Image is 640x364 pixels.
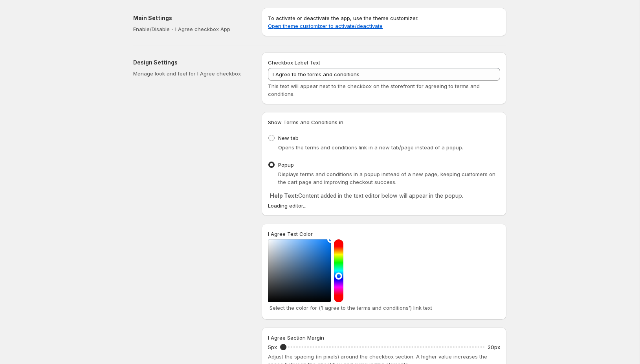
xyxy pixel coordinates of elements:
span: New tab [278,135,299,141]
label: I Agree Text Color [268,230,313,238]
span: Displays terms and conditions in a popup instead of a new page, keeping customers on the cart pag... [278,171,495,185]
p: Content added in the text editor below will appear in the popup. [270,192,498,200]
h2: Main Settings [133,14,249,22]
p: 5px [268,343,277,351]
a: Open theme customizer to activate/deactivate [268,23,383,29]
p: 30px [488,343,500,351]
span: Opens the terms and conditions link in a new tab/page instead of a popup. [278,144,463,151]
span: I Agree Section Margin [268,335,324,341]
span: Popup [278,162,294,168]
span: This text will appear next to the checkbox on the storefront for agreeing to terms and conditions. [268,83,480,97]
strong: Help Text: [270,192,298,199]
span: Checkbox Label Text [268,59,320,66]
h2: Design Settings [133,59,249,66]
div: Loading editor... [268,202,500,210]
iframe: Tidio Chat [533,313,636,350]
p: Manage look and feel for I Agree checkbox [133,70,249,77]
p: To activate or deactivate the app, use the theme customizer. [268,14,500,30]
p: Enable/Disable - I Agree checkbox App [133,25,249,33]
span: Show Terms and Conditions in [268,119,343,125]
p: Select the color for ('I agree to the terms and conditions') link text [270,304,499,312]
